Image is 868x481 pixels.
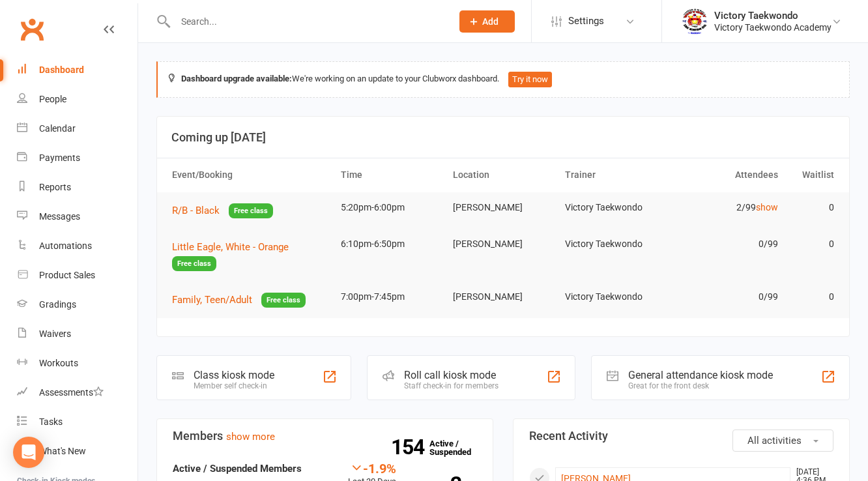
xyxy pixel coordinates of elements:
a: Payments [17,143,137,173]
a: show [756,202,778,212]
td: Victory Taekwondo [559,282,671,312]
div: People [39,94,66,104]
div: General attendance kiosk mode [628,369,773,381]
a: show more [226,431,275,443]
h3: Recent Activity [529,430,833,443]
div: Great for the front desk [628,381,773,390]
td: 5:20pm-6:00pm [335,192,447,223]
a: Waivers [17,319,137,349]
span: Add [482,16,499,27]
a: Automations [17,231,137,261]
a: Assessments [17,378,137,407]
div: What's New [39,446,86,456]
a: Messages [17,202,137,231]
strong: 154 [391,437,429,457]
div: Product Sales [39,270,95,280]
a: Tasks [17,407,137,437]
td: 6:10pm-6:50pm [335,229,447,259]
div: Roll call kiosk mode [404,369,499,381]
td: 2/99 [671,192,783,223]
strong: Dashboard upgrade available: [181,74,292,83]
div: Payments [39,153,80,163]
button: All activities [732,430,833,452]
th: Time [335,158,447,192]
td: Victory Taekwondo [559,192,671,223]
td: 7:00pm-7:45pm [335,282,447,312]
span: R/B - Black [172,205,220,216]
span: Little Eagle, White - Orange [172,241,289,253]
div: Calendar [39,123,76,134]
div: Workouts [39,358,78,368]
div: Member self check-in [194,381,274,390]
th: Location [447,158,559,192]
button: Little Eagle, White - OrangeFree class [172,239,329,271]
div: Victory Taekwondo Academy [714,22,832,33]
button: Try it now [508,72,552,87]
div: Reports [39,182,71,192]
div: Automations [39,241,92,251]
td: 0/99 [671,282,783,312]
div: Assessments [39,387,104,398]
span: Free class [172,256,216,271]
a: Dashboard [17,55,137,85]
button: Add [459,10,515,33]
th: Waitlist [784,158,840,192]
button: R/B - BlackFree class [172,203,273,219]
td: 0 [784,282,840,312]
td: 0 [784,192,840,223]
div: Tasks [39,416,63,427]
a: 154Active / Suspended [429,430,487,466]
a: Product Sales [17,261,137,290]
a: Reports [17,173,137,202]
span: Family, Teen/Adult [172,294,252,306]
div: Victory Taekwondo [714,10,832,22]
div: Gradings [39,299,76,310]
td: [PERSON_NAME] [447,282,559,312]
th: Event/Booking [166,158,335,192]
td: 0 [784,229,840,259]
img: thumb_image1542833429.png [682,8,708,35]
div: Staff check-in for members [404,381,499,390]
a: What's New [17,437,137,466]
td: [PERSON_NAME] [447,229,559,259]
div: -1.9% [348,461,396,475]
td: Victory Taekwondo [559,229,671,259]
a: Workouts [17,349,137,378]
a: Calendar [17,114,137,143]
a: Clubworx [16,13,48,46]
td: 0/99 [671,229,783,259]
input: Search... [171,12,442,31]
span: Free class [229,203,273,218]
th: Trainer [559,158,671,192]
div: Class kiosk mode [194,369,274,381]
strong: Active / Suspended Members [173,463,302,474]
button: Family, Teen/AdultFree class [172,292,306,308]
a: People [17,85,137,114]
td: [PERSON_NAME] [447,192,559,223]
span: Settings [568,7,604,36]
h3: Coming up [DATE] [171,131,835,144]
div: Messages [39,211,80,222]
th: Attendees [671,158,783,192]
div: Dashboard [39,65,84,75]
h3: Members [173,430,477,443]
a: Gradings [17,290,137,319]
span: All activities [747,435,802,446]
div: We're working on an update to your Clubworx dashboard. [156,61,850,98]
div: Waivers [39,328,71,339]
div: Open Intercom Messenger [13,437,44,468]
span: Free class [261,293,306,308]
